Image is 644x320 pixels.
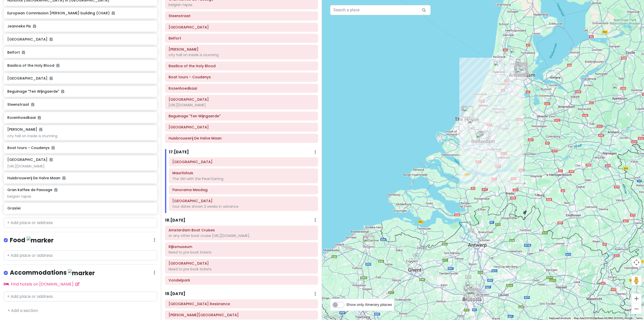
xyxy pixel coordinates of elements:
div: [URL][DOMAIN_NAME] [7,164,153,168]
h4: Food [10,236,54,244]
i: Added to itinerary [61,90,64,93]
i: Added to itinerary [50,38,53,41]
div: The Papeneiland Café [516,62,527,73]
div: Need to pre book tickets [169,250,314,255]
div: Belgian Beer World Experience [466,288,477,299]
div: Frederic Blondeel Chocolate Factory & Shop [464,287,475,298]
div: Pierre Marcolini - Brussel Koninginnegalerij [467,288,478,299]
i: Added to itinerary [50,158,53,161]
img: marker [27,236,54,244]
button: Zoom in [631,294,641,304]
div: tour dates shown 2 weeks in advance [172,204,314,209]
h6: Mauritshuis [172,171,314,175]
h6: Rijksmuseum [169,244,314,249]
h6: 17 . [DATE] [169,150,189,155]
div: Market Hall [479,131,490,142]
h6: Minnewater Park [169,125,314,129]
h6: Huisbrouwerij De Halve Maan [169,136,314,140]
h6: Beguinage "Ten Wijngaerde" [169,114,314,118]
button: Keyboard shortcuts [549,316,571,320]
div: Vondelpark [514,65,525,76]
h6: Beguinage "Ten Wijngaerde" [7,89,153,94]
a: Click to see this area on Google Maps [323,313,340,320]
h6: [PERSON_NAME] [7,127,42,132]
button: Zoom out [631,304,641,314]
h6: De Burg [169,47,314,52]
div: Royal Palace of Brussels [467,289,478,300]
h6: [GEOGRAPHIC_DATA] [7,157,53,162]
div: Atomium [466,281,477,293]
h6: Boat tours - Coudenys [7,146,153,150]
h6: Royal Delft [172,160,314,164]
div: Huisbrouwerij De Halve Maan [363,237,374,248]
div: Graslei [409,258,420,269]
h6: Verzetsmuseum Amsterdam - Museum of WWII Resistance [169,302,314,306]
a: + Add a section [8,308,38,313]
h6: Rozenhoedkaai [7,115,153,120]
h6: Peace Palace [172,199,314,203]
h6: Amsterdam Boat Cruises [169,228,314,232]
i: Added to itinerary [22,51,25,54]
img: marker [68,269,95,277]
div: European Commission Charlemagne building (CHAR) [469,289,480,300]
div: Begijnhof [516,64,527,75]
div: Luna [515,62,526,73]
h6: Graslei [7,206,153,210]
div: Boat tours - Coudenys [364,236,375,247]
button: Map camera controls [631,257,641,267]
h6: European Commission [PERSON_NAME] building (CHAR) [7,11,153,15]
div: Minnewater Park [363,237,374,248]
div: Rijksmuseum [515,65,527,76]
h6: [GEOGRAPHIC_DATA] [7,37,153,42]
span: Show only itinerary places [346,302,392,307]
h6: 18 . [DATE] [165,218,185,223]
div: Beguinage "Ten Wijngaerde" [363,237,374,248]
h6: Willet-Holthuysen Museum [169,313,314,317]
div: The Pantry [515,64,527,76]
div: city hall on inside is stunning [7,134,153,138]
div: Paleis Het Loo [613,84,624,95]
div: Café Georgette [467,288,478,299]
h6: Basilica of the Holy Blood [169,64,314,68]
div: Secret Garden [516,64,527,75]
h6: Steenstraat [169,14,314,18]
div: Jordaan [515,63,526,74]
h6: Gran kaffee de Passage [7,188,57,192]
div: De Burg [364,236,375,247]
span: Map data ©2025 GeoBasis-DE/BKG (©2009), Google [574,317,632,319]
div: Houseboat Museum [515,63,526,75]
h6: Belfort [169,36,314,41]
div: Train World [469,284,480,295]
button: Drag Pegman onto the map to open Street View [631,275,641,286]
div: Verzetsmuseum Amsterdam - Museum of WWII Resistance [518,64,529,75]
h6: Market Square [169,25,314,29]
h6: Groeninge Museum [169,97,314,102]
div: Peace Palace [461,106,472,117]
h4: Accommodations [10,269,95,277]
input: + Add place or address [4,292,157,302]
div: The Concertgebouw [515,65,526,77]
h6: Panorama Mesdag [172,188,314,192]
div: Royal Palace Amsterdam [516,63,527,74]
div: The Upside Down Amsterdam [516,68,527,79]
div: Mauritshuis [463,107,474,118]
div: Parlamentarium [469,289,480,300]
div: Haarlem [494,61,505,72]
div: Steenstraat [363,236,374,247]
div: Willet-Holthuysen Museum [517,64,528,75]
div: National Basilica of the Sacred Heart in Koekelberg [463,286,474,297]
a: Terms [635,317,642,319]
div: Museum Van Loon [516,64,527,76]
div: Amsterdam Boat Cruises [516,59,527,70]
div: Need to pre book tickets [169,267,314,271]
div: Witte de Withstraat [478,131,489,143]
div: belgian tapas [169,3,314,7]
h6: Rozenhoedkaai [169,86,314,91]
h6: Huisbrouwerij De Halve Maan [7,176,153,180]
div: Delfshaven [476,133,487,144]
div: Zaanse Schans [510,48,521,59]
h6: Vondelpark [169,278,314,282]
input: + Add place or address [4,251,157,261]
div: Anne Frank House [515,63,526,74]
div: Belfort [363,236,374,247]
